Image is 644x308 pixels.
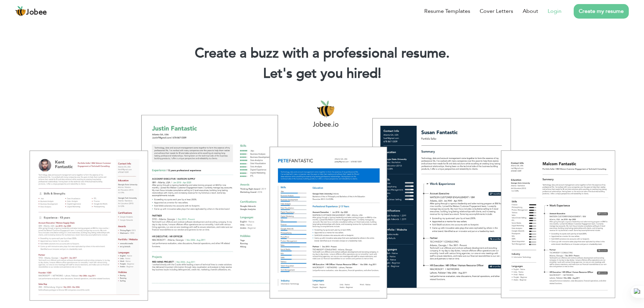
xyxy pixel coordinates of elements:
[523,7,538,15] a: About
[26,9,47,16] span: Jobee
[378,64,381,83] span: |
[10,45,634,62] h1: Create a buzz with a professional resume.
[480,7,513,15] a: Cover Letters
[548,7,562,15] a: Login
[15,6,26,17] img: jobee.io
[424,7,470,15] a: Resume Templates
[10,65,634,82] h2: Let's
[15,6,47,17] a: Jobee
[574,4,629,19] a: Create my resume
[296,64,381,83] span: get you hired!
